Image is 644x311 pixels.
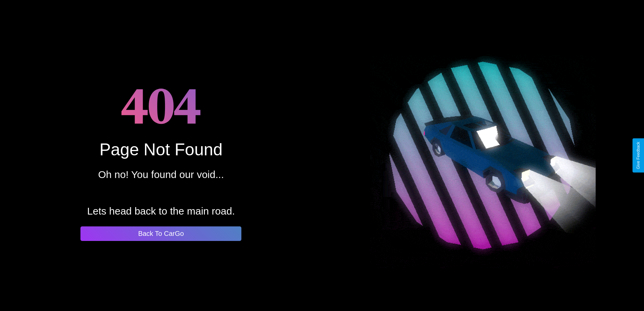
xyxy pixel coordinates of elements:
p: Oh no! You found our void... Lets head back to the main road. [87,165,235,220]
div: Page Not Found [99,140,222,159]
h1: 404 [121,70,201,140]
img: spinning car [370,43,596,268]
div: Give Feedback [636,142,641,169]
button: Back To CarGo [80,226,241,241]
